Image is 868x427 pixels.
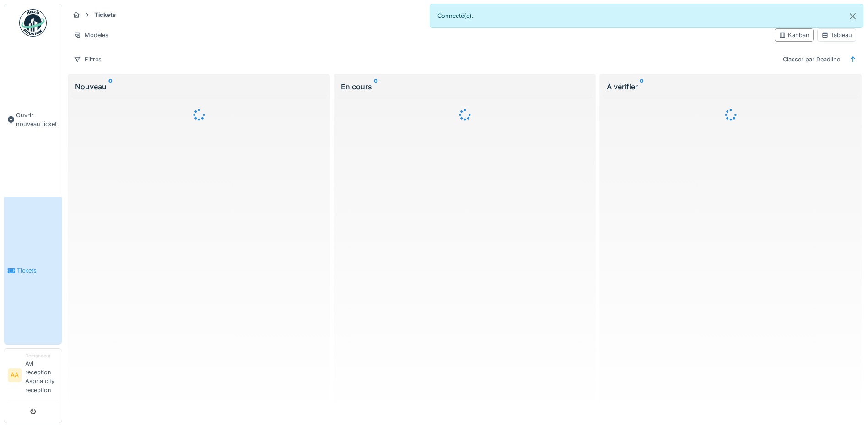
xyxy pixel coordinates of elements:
a: Ouvrir nouveau ticket [4,42,62,197]
strong: Tickets [91,11,119,19]
sup: 0 [374,81,378,92]
div: Kanban [779,31,809,39]
span: Ouvrir nouveau ticket [16,111,58,128]
div: Modèles [70,28,113,42]
div: À vérifier [607,81,854,92]
a: Tickets [4,197,62,344]
sup: 0 [108,81,113,92]
div: Demandeur [25,352,58,359]
button: Close [842,4,863,28]
li: Avl reception Aspria city reception [25,352,58,398]
sup: 0 [640,81,644,92]
div: En cours [341,81,588,92]
div: Connecté(e). [430,4,864,28]
img: Badge_color-CXgf-gQk.svg [19,9,47,37]
div: Tableau [821,31,852,39]
li: AA [8,368,22,382]
a: AA DemandeurAvl reception Aspria city reception [8,352,58,400]
div: Filtres [70,53,106,66]
span: Tickets [17,266,58,275]
div: Classer par Deadline [779,53,844,66]
div: Nouveau [75,81,323,92]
